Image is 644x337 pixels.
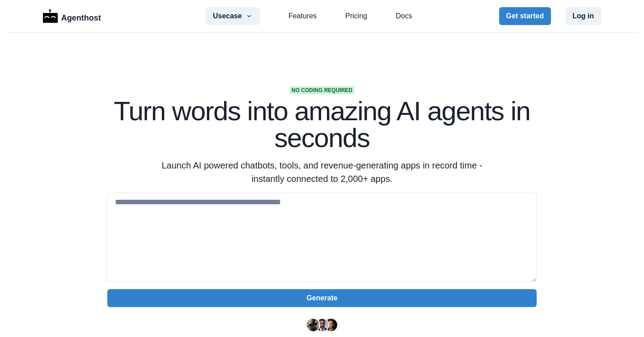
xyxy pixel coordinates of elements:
[206,7,260,25] button: Usecase
[107,289,537,307] button: Generate
[396,11,412,21] a: Docs
[61,8,101,24] p: Agenthost
[107,98,537,152] h1: Turn words into amazing AI agents in seconds
[150,159,494,185] p: Launch AI powered chatbots, tools, and revenue-generating apps in record time - instantly connect...
[43,9,58,23] img: Logo
[345,11,367,21] a: Pricing
[307,319,319,331] img: Ryan Florence
[288,11,317,21] a: Features
[290,86,354,94] span: No coding required
[565,7,601,25] button: Log in
[43,8,101,24] a: LogoAgenthost
[325,319,337,331] img: Kent Dodds
[499,7,551,25] button: Get started
[316,319,328,331] img: Segun Adebayo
